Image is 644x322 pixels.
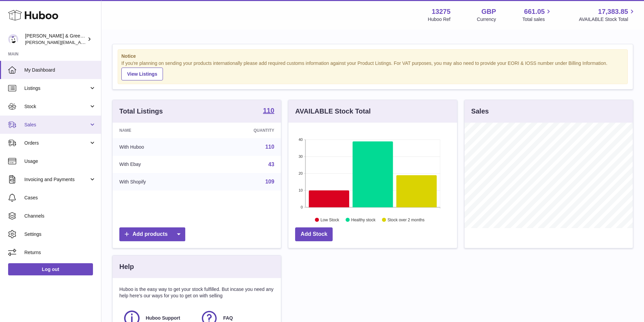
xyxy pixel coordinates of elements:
span: Orders [24,140,89,146]
a: 109 [265,179,275,184]
a: 17,383.85 AVAILABLE Stock Total [579,7,636,23]
a: Log out [8,263,93,275]
a: View Listings [121,68,163,80]
a: 110 [265,144,275,150]
span: FAQ [223,315,233,321]
a: 661.05 Total sales [522,7,552,23]
div: [PERSON_NAME] & Green Ltd [25,33,86,46]
h3: AVAILABLE Stock Total [295,107,371,116]
a: 110 [263,107,274,115]
strong: 13275 [432,7,451,16]
a: Add products [119,227,185,241]
text: Low Stock [320,217,339,222]
a: Add Stock [295,227,333,241]
div: Huboo Ref [428,16,451,23]
td: With Huboo [113,138,204,156]
span: 661.05 [524,7,545,16]
p: Huboo is the easy way to get your stock fulfilled. But incase you need any help here's our ways f... [119,286,274,299]
span: My Dashboard [24,67,96,73]
text: Healthy stock [351,217,376,222]
img: ellen@bluebadgecompany.co.uk [8,34,18,44]
text: 0 [301,205,303,209]
div: Currency [477,16,496,23]
span: Huboo Support [146,315,180,321]
span: Usage [24,158,96,165]
text: 10 [299,188,303,192]
span: Total sales [522,16,552,23]
td: With Shopify [113,173,204,191]
strong: GBP [481,7,496,16]
td: With Ebay [113,156,204,173]
span: Listings [24,85,89,92]
span: Channels [24,213,96,219]
h3: Total Listings [119,107,163,116]
span: Sales [24,122,89,128]
span: 17,383.85 [598,7,628,16]
strong: 110 [263,107,274,114]
text: 20 [299,171,303,175]
th: Name [113,123,204,138]
span: Settings [24,231,96,238]
span: Returns [24,249,96,256]
h3: Help [119,262,134,271]
span: Stock [24,103,89,110]
text: 40 [299,138,303,142]
span: AVAILABLE Stock Total [579,16,636,23]
a: 43 [268,162,275,167]
th: Quantity [204,123,281,138]
span: Cases [24,195,96,201]
strong: Notice [121,53,624,59]
span: Invoicing and Payments [24,176,89,183]
span: [PERSON_NAME][EMAIL_ADDRESS][DOMAIN_NAME] [25,40,136,45]
h3: Sales [471,107,489,116]
div: If you're planning on sending your products internationally please add required customs informati... [121,60,624,80]
text: Stock over 2 months [388,217,425,222]
text: 30 [299,154,303,158]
